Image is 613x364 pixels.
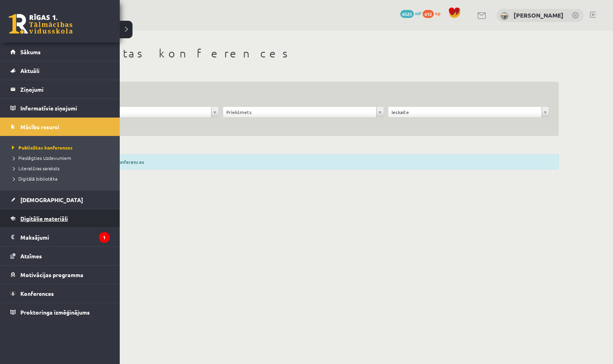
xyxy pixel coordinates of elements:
span: [DEMOGRAPHIC_DATA] [20,196,83,203]
span: 612 [423,10,434,18]
legend: Informatīvie ziņojumi [20,99,110,117]
span: Atzīmes [20,252,42,260]
div: Izvēlies filtrus, lai apskatītu konferences [48,154,559,169]
span: Literatūras saraksts [10,165,59,171]
span: Ieskaite [392,107,538,117]
i: 1 [99,232,110,243]
a: Digitālā bibliotēka [10,175,112,182]
legend: Ziņojumi [20,80,110,98]
a: Priekšmets [223,107,384,117]
span: Digitālā bibliotēka [10,175,57,182]
a: 612 xp [423,10,444,16]
a: Rīgas 1. Tālmācības vidusskola [9,14,73,34]
a: Publicētas konferences [10,144,112,151]
a: Ziņojumi [10,80,110,98]
span: Proktoringa izmēģinājums [20,309,90,316]
legend: Maksājumi [20,228,110,246]
h3: Filtrs: [57,91,540,102]
a: Literatūras saraksts [10,165,112,172]
a: Digitālie materiāli [10,209,110,228]
a: Mācību resursi [10,118,110,136]
span: Aktuāli [20,67,40,74]
a: Klase [58,107,218,117]
span: Pieslēgties Uzdevumiem [10,155,71,161]
span: Konferences [20,290,54,297]
a: Motivācijas programma [10,266,110,284]
span: Priekšmets [226,107,373,117]
a: Atzīmes [10,247,110,265]
span: Klase [61,107,208,117]
a: Maksājumi1 [10,228,110,246]
a: Sākums [10,43,110,61]
a: Informatīvie ziņojumi [10,99,110,117]
a: [PERSON_NAME] [514,11,564,19]
a: Pieslēgties Uzdevumiem [10,154,112,161]
span: Digitālie materiāli [20,215,68,222]
a: 6523 mP [400,10,421,16]
span: 6523 [400,10,414,18]
a: Konferences [10,284,110,303]
a: [DEMOGRAPHIC_DATA] [10,191,110,209]
span: Mācību resursi [20,123,59,130]
span: Motivācijas programma [20,271,83,278]
span: Publicētas konferences [10,144,73,151]
h1: Publicētas konferences [48,47,559,60]
span: xp [435,10,440,16]
a: Aktuāli [10,61,110,80]
a: Ieskaite [388,107,549,117]
span: mP [415,10,421,16]
a: Proktoringa izmēģinājums [10,303,110,321]
img: Milana Belavina [500,12,508,20]
span: Sākums [20,48,41,55]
